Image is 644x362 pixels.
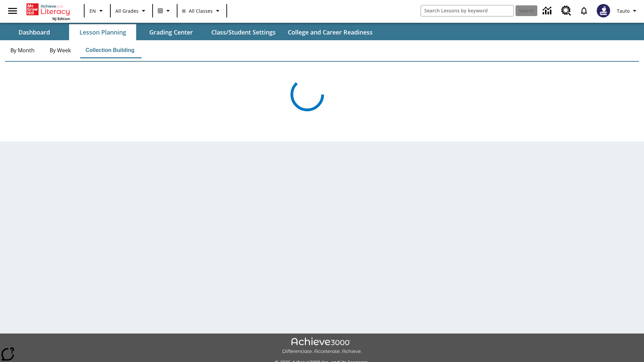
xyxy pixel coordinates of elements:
[179,5,224,17] button: Class: All Classes, Select your class
[617,7,630,14] span: Tauto
[43,42,77,58] button: By Week
[557,2,575,20] a: Resource Center, Will open in new tab
[26,3,70,16] a: Home
[1,24,68,40] button: Dashboard
[575,2,593,19] a: Notifications
[115,7,139,14] span: All Grades
[80,42,140,58] button: Collection Building
[182,7,213,14] span: All Classes
[3,1,22,21] button: Open side menu
[282,24,378,40] button: College and Career Readiness
[52,16,70,21] span: NJ Edition
[138,24,205,40] button: Grading Center
[593,2,614,19] button: Select a new avatar
[5,42,40,58] button: By Month
[113,5,150,17] button: Grade: All Grades, Select a grade
[90,7,96,14] span: EN
[539,2,557,20] a: Data Center
[282,338,362,355] img: Achieve3000 Differentiate Accelerate Achieve
[421,5,514,16] input: search field
[87,5,108,17] button: Language: EN, Select a language
[26,2,70,21] div: Home
[597,4,610,17] img: Avatar
[69,24,136,40] button: Lesson Planning
[206,24,281,40] button: Class/Student Settings
[614,5,641,17] button: Profile/Settings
